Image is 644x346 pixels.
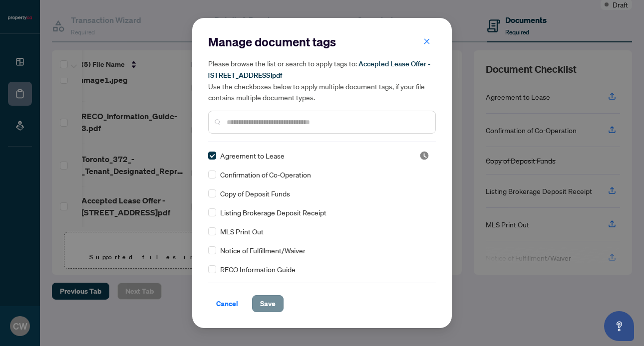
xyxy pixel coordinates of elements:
h5: Please browse the list or search to apply tags to: Use the checkboxes below to apply multiple doc... [208,58,436,103]
span: Notice of Fulfillment/Waiver [220,245,306,256]
span: Listing Brokerage Deposit Receipt [220,207,326,218]
span: Agreement to Lease [220,150,285,161]
span: Confirmation of Co-Operation [220,169,311,180]
img: status [419,151,429,161]
span: Copy of Deposit Funds [220,188,290,199]
button: Save [252,295,284,312]
span: Cancel [216,296,238,312]
span: Pending Review [419,151,429,161]
h2: Manage document tags [208,34,436,50]
span: MLS Print Out [220,226,264,237]
button: Cancel [208,295,246,312]
span: RECO Information Guide [220,264,296,275]
span: Save [260,296,276,312]
span: close [423,38,430,45]
button: Open asap [604,311,634,341]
